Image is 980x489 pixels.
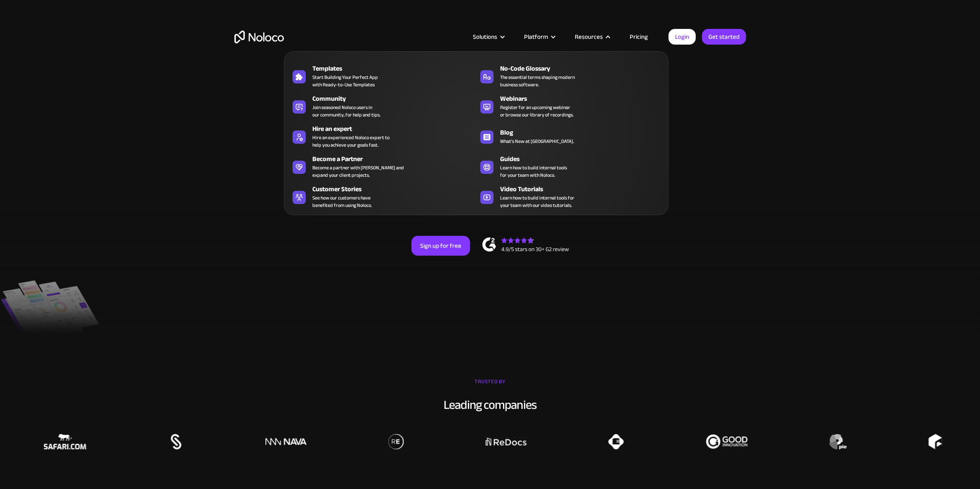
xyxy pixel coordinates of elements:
div: Platform [514,31,564,42]
span: Learn how to build internal tools for your team with our video tutorials. [500,194,574,209]
div: Customer Stories [312,184,480,194]
span: Join seasoned Noloco users in our community, for help and tips. [312,104,380,119]
div: Blog [500,128,668,138]
a: No-Code GlossaryThe essential terms shaping modernbusiness software. [476,62,664,90]
div: Hire an expert [312,124,480,134]
a: home [234,31,284,43]
div: Community [312,94,480,104]
div: Webinars [500,94,668,104]
div: Templates [312,64,480,74]
div: Resources [564,31,619,42]
a: TemplatesStart Building Your Perfect Appwith Ready-to-Use Templates [288,62,476,90]
a: WebinarsRegister for an upcoming webinaror browse our library of recordings. [476,92,664,120]
div: Video Tutorials [500,184,668,194]
a: Pricing [619,31,658,42]
div: No-Code Glossary [500,64,668,74]
span: The essential terms shaping modern business software. [500,74,575,88]
nav: Resources [284,40,668,215]
a: GuidesLearn how to build internal toolsfor your team with Noloco. [476,152,664,180]
a: Sign up for free [411,236,470,256]
a: Customer StoriesSee how our customers havebenefited from using Noloco. [288,183,476,211]
span: Learn how to build internal tools for your team with Noloco. [500,164,567,179]
a: Hire an expertHire an experienced Noloco expert tohelp you achieve your goals fast. [288,122,476,150]
a: BlogWhat's New at [GEOGRAPHIC_DATA]. [476,122,664,150]
h2: Business Apps for Teams [234,106,746,172]
a: Video TutorialsLearn how to build internal tools foryour team with our video tutorials. [476,183,664,211]
h1: Custom No-Code Business Apps Platform [234,91,746,97]
div: Hire an experienced Noloco expert to help you achieve your goals fast. [312,134,390,149]
a: CommunityJoin seasoned Noloco users inour community, for help and tips. [288,92,476,120]
a: Become a PartnerBecome a partner with [PERSON_NAME] andexpand your client projects. [288,152,476,180]
div: Solutions [463,31,514,42]
span: Register for an upcoming webinar or browse our library of recordings. [500,104,574,119]
div: Resources [575,31,603,42]
div: Solutions [473,31,497,42]
span: Start Building Your Perfect App with Ready-to-Use Templates [312,74,378,88]
a: Login [668,29,696,45]
div: Become a Partner [312,154,480,164]
div: Platform [524,31,548,42]
a: Get started [702,29,746,45]
span: See how our customers have benefited from using Noloco. [312,194,372,209]
div: Become a partner with [PERSON_NAME] and expand your client projects. [312,164,404,179]
div: Guides [500,154,668,164]
span: What's New at [GEOGRAPHIC_DATA]. [500,138,574,145]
